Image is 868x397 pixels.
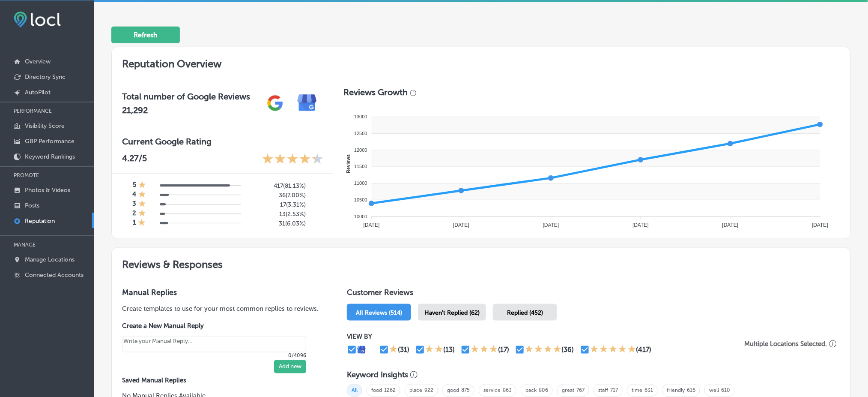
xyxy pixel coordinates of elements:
a: staff [598,388,608,394]
label: Create a New Manual Reply [122,322,306,330]
h3: Current Google Rating [122,136,323,147]
a: well [709,388,719,394]
img: gPZS+5FD6qPJAAAAABJRU5ErkJggg== [259,87,291,119]
a: 717 [610,388,618,394]
a: 631 [644,388,653,394]
h5: 13 ( 2.53% ) [248,211,306,218]
div: 1 Star [138,200,146,209]
tspan: 13000 [354,114,367,120]
p: 4.27 /5 [122,153,147,166]
tspan: [DATE] [363,222,379,228]
p: Create templates to use for your most common replies to reviews. [122,304,319,313]
a: back [525,388,537,394]
span: All Reviews (514) [356,309,402,316]
label: Saved Manual Replies [122,377,319,385]
tspan: [DATE] [722,222,738,228]
tspan: 10000 [354,214,367,219]
div: (17) [498,346,509,354]
p: Keyword Rankings [25,153,75,160]
p: AutoPilot [25,89,51,96]
p: Manage Locations [25,256,75,263]
a: 875 [461,388,470,394]
a: 767 [576,388,585,394]
div: 1 Star [138,209,146,219]
a: 616 [687,388,695,394]
h1: Customer Reviews [347,288,840,301]
a: 863 [503,388,512,394]
img: fda3e92497d09a02dc62c9cd864e3231.png [14,12,61,27]
h4: 1 [133,219,136,228]
h4: 2 [132,209,136,219]
h3: Reviews Growth [344,87,408,97]
text: Reviews [345,154,350,173]
a: friendly [667,388,685,394]
a: food [371,388,382,394]
div: 1 Star [138,219,146,228]
h2: Reputation Overview [112,47,850,77]
span: All [347,384,362,397]
p: Reputation [25,217,55,225]
div: 1 Star [389,345,398,355]
p: Multiple Locations Selected. [745,340,827,348]
p: Posts [25,202,39,209]
a: time [632,388,642,394]
a: 806 [539,388,548,394]
h5: 36 ( 7.00% ) [248,192,306,199]
a: service [483,388,501,394]
tspan: [DATE] [543,222,559,228]
button: Add new [274,360,306,373]
tspan: 11500 [354,164,367,169]
textarea: Create your Quick Reply [122,336,306,352]
tspan: 12000 [354,147,367,153]
div: 4 Stars [525,345,562,355]
p: GBP Performance [25,138,75,145]
p: Overview [25,58,51,65]
h5: 17 ( 3.31% ) [248,201,306,208]
h5: 31 ( 6.03% ) [248,220,306,227]
tspan: [DATE] [632,222,649,228]
p: Visibility Score [25,122,65,129]
h3: Keyword Insights [347,370,408,380]
div: 1 Star [138,181,146,190]
div: (417) [636,346,652,354]
p: Directory Sync [25,73,66,81]
tspan: [DATE] [812,222,828,228]
h3: Manual Replies [122,288,319,297]
div: 5 Stars [590,345,636,355]
a: 610 [721,388,730,394]
h4: 3 [132,200,136,209]
h2: 21,292 [122,105,250,115]
tspan: 10500 [354,197,367,202]
p: VIEW BY [347,333,741,340]
div: 2 Stars [425,345,443,355]
h3: Total number of Google Reviews [122,91,250,102]
div: 4.27 Stars [262,153,323,166]
a: good [447,388,459,394]
span: Replied (452) [507,309,543,316]
span: Haven't Replied (62) [424,309,480,316]
a: 922 [424,388,433,394]
div: 3 Stars [471,345,498,355]
div: 1 Star [138,190,146,200]
h5: 417 ( 81.13% ) [248,182,306,189]
button: Refresh [111,27,180,43]
tspan: [DATE] [453,222,469,228]
div: (31) [398,346,409,354]
p: 0/4096 [122,352,306,358]
a: 1262 [384,388,396,394]
tspan: 12500 [354,131,367,136]
h4: 4 [132,190,136,200]
a: place [409,388,422,394]
a: great [562,388,574,394]
div: (36) [562,346,574,354]
h4: 5 [133,181,136,190]
img: e7ababfa220611ac49bdb491a11684a6.png [291,87,323,119]
div: (13) [443,346,455,354]
tspan: 11000 [354,181,367,186]
p: Connected Accounts [25,271,84,279]
h2: Reviews & Responses [112,248,850,277]
p: Photos & Videos [25,186,70,194]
